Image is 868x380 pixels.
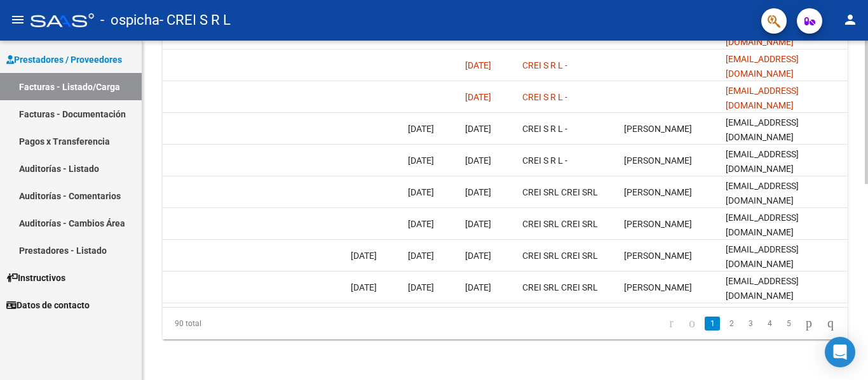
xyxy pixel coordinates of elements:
[408,187,434,197] span: [DATE]
[408,251,434,261] span: [DATE]
[726,54,799,79] span: [EMAIL_ADDRESS][DOMAIN_NAME]
[351,251,377,261] span: [DATE]
[522,155,567,166] span: CREI S R L -
[781,317,796,331] a: 5
[465,251,491,261] span: [DATE]
[465,155,491,166] span: [DATE]
[760,313,779,334] li: page 4
[159,6,231,34] span: - CREI S R L
[408,219,434,229] span: [DATE]
[100,6,159,34] span: - ospicha
[6,298,90,312] span: Datos de contacto
[705,317,720,331] a: 1
[465,219,491,229] span: [DATE]
[522,282,598,292] span: CREI SRL CREI SRL
[408,155,434,166] span: [DATE]
[726,244,799,269] span: [EMAIL_ADDRESS][DOMAIN_NAME]
[741,313,760,334] li: page 3
[522,60,567,70] span: CREI S R L -
[762,317,777,331] a: 4
[726,86,799,110] span: [EMAIL_ADDRESS][DOMAIN_NAME]
[683,317,701,331] a: go to previous page
[522,219,598,229] span: CREI SRL CREI SRL
[624,219,692,229] span: [PERSON_NAME]
[726,276,799,301] span: [EMAIL_ADDRESS][DOMAIN_NAME]
[800,317,818,331] a: go to next page
[163,308,297,339] div: 90 total
[624,251,692,261] span: [PERSON_NAME]
[825,337,855,367] div: Open Intercom Messenger
[465,282,491,292] span: [DATE]
[663,317,679,331] a: go to first page
[624,124,692,134] span: [PERSON_NAME]
[624,282,692,292] span: [PERSON_NAME]
[726,213,799,237] span: [EMAIL_ADDRESS][DOMAIN_NAME]
[724,317,739,331] a: 2
[522,187,598,197] span: CREI SRL CREI SRL
[6,53,122,67] span: Prestadores / Proveedores
[722,313,741,334] li: page 2
[822,317,839,331] a: go to last page
[408,124,434,134] span: [DATE]
[624,187,692,197] span: [PERSON_NAME]
[703,313,722,334] li: page 1
[465,60,491,70] span: [DATE]
[408,282,434,292] span: [DATE]
[465,187,491,197] span: [DATE]
[624,155,692,166] span: [PERSON_NAME]
[522,124,567,134] span: CREI S R L -
[779,313,798,334] li: page 5
[10,12,25,27] mat-icon: menu
[465,124,491,134] span: [DATE]
[6,271,65,285] span: Instructivos
[743,317,758,331] a: 3
[843,12,858,27] mat-icon: person
[726,181,799,206] span: [EMAIL_ADDRESS][DOMAIN_NAME]
[726,149,799,174] span: [EMAIL_ADDRESS][DOMAIN_NAME]
[522,92,567,102] span: CREI S R L -
[522,251,598,261] span: CREI SRL CREI SRL
[465,92,491,102] span: [DATE]
[351,282,377,292] span: [DATE]
[726,117,799,142] span: [EMAIL_ADDRESS][DOMAIN_NAME]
